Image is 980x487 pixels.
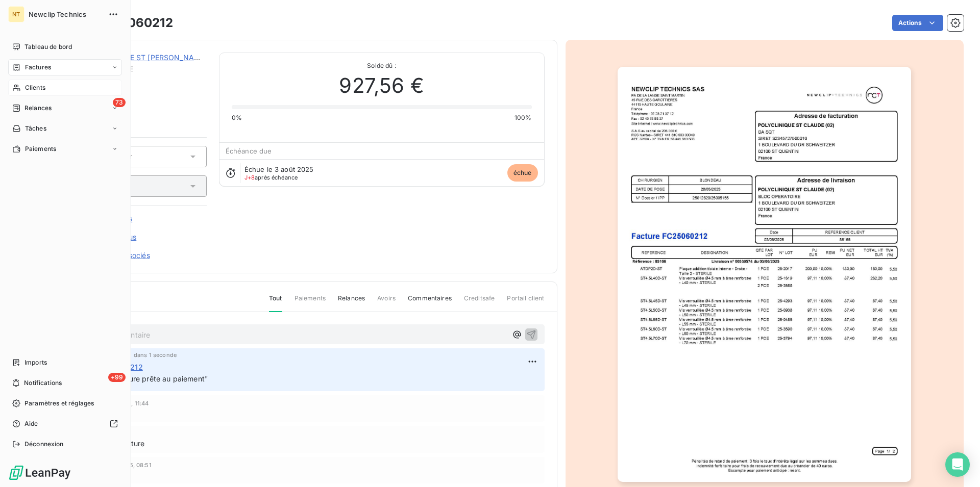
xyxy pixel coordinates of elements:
span: Notifications [24,378,62,388]
span: Creditsafe [464,294,495,311]
span: Solde dû : [232,61,532,70]
a: Factures [8,59,122,75]
div: Open Intercom Messenger [945,452,970,477]
a: POLYCLINIQUE ST [PERSON_NAME] (02) [80,53,224,62]
a: Tâches [8,120,122,137]
div: NT [8,6,24,22]
a: Aide [8,416,122,432]
button: Actions [892,15,943,31]
span: Paiements [25,144,56,153]
span: Tableau de bord [24,42,72,52]
span: +99 [108,373,126,382]
span: Paiements [295,294,326,311]
span: Tâches [25,124,46,133]
span: Relances [338,294,365,311]
span: Newclip Technics [29,10,102,18]
a: Paramètres et réglages [8,395,122,412]
span: J+8 [244,174,255,181]
a: Imports [8,354,122,371]
span: Échéance due [226,147,272,155]
span: POLYSTCLAUDE [80,65,207,73]
span: Avoirs [377,294,396,311]
span: Factures [25,63,51,72]
a: Clients [8,80,122,96]
span: Échue le 3 août 2025 [244,165,314,173]
span: après échéance [244,174,298,181]
span: Relances [24,104,52,113]
a: Tableau de bord [8,39,122,55]
span: Mail du 11/08 facture prête au paiement" [68,374,208,383]
span: 100% [514,113,532,122]
span: 73 [113,98,126,107]
span: Aide [24,419,38,428]
span: Déconnexion [24,440,64,449]
span: Paramètres et réglages [24,399,94,408]
span: Tout [269,294,282,312]
span: 927,56 € [339,70,424,101]
img: Logo LeanPay [8,465,71,481]
span: Commentaires [408,294,452,311]
span: Clients [25,83,45,92]
span: échue [507,164,538,182]
span: Portail client [507,294,544,311]
span: Imports [24,358,47,367]
span: dans 1 seconde [134,352,177,358]
img: invoice_thumbnail [618,67,911,482]
h3: FC25060212 [95,14,173,32]
span: 0% [232,113,242,122]
a: 73Relances [8,100,122,116]
a: Paiements [8,141,122,157]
